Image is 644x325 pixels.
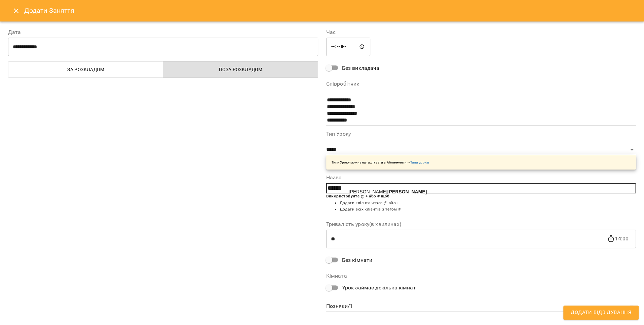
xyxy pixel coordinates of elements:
[326,81,636,87] label: Співробітник
[563,306,639,320] button: Додати Відвідування
[8,3,24,19] button: Close
[340,200,636,206] li: Додати клієнта через @ або +
[326,30,636,35] label: Час
[340,206,636,213] li: Додати всіх клієнтів з тегом #
[571,308,631,317] span: Додати Відвідування
[24,5,636,16] h6: Додати Заняття
[326,222,636,227] label: Тривалість уроку(в хвилинах)
[349,189,427,194] span: [PERSON_NAME]
[342,284,416,292] span: Урок займає декілька кімнат
[326,175,636,180] label: Назва
[12,65,159,74] span: За розкладом
[332,160,429,165] p: Типи Уроку можна налаштувати в Абонементи ->
[342,256,373,264] span: Без кімнати
[342,64,380,72] span: Без викладача
[326,301,636,312] div: Позняки/1
[8,61,163,78] button: За розкладом
[387,189,427,194] b: [PERSON_NAME]
[326,131,636,137] label: Тип Уроку
[410,160,429,164] a: Типи уроків
[163,61,318,78] button: Поза розкладом
[8,30,318,35] label: Дата
[167,65,314,74] span: Поза розкладом
[326,194,390,198] b: Використовуйте @ + або # щоб
[326,273,636,279] label: Кімната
